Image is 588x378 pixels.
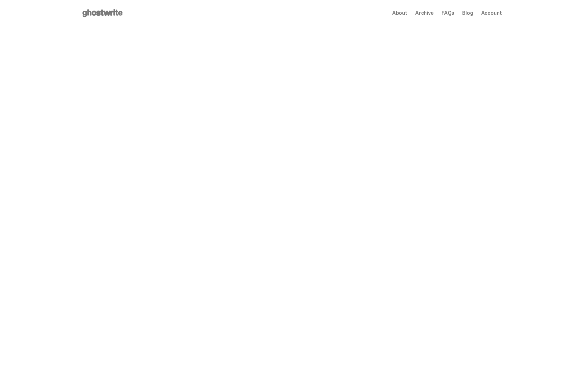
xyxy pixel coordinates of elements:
[441,11,454,16] a: FAQs
[462,11,473,16] a: Blog
[481,11,502,16] a: Account
[415,11,434,16] a: Archive
[392,11,407,16] a: About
